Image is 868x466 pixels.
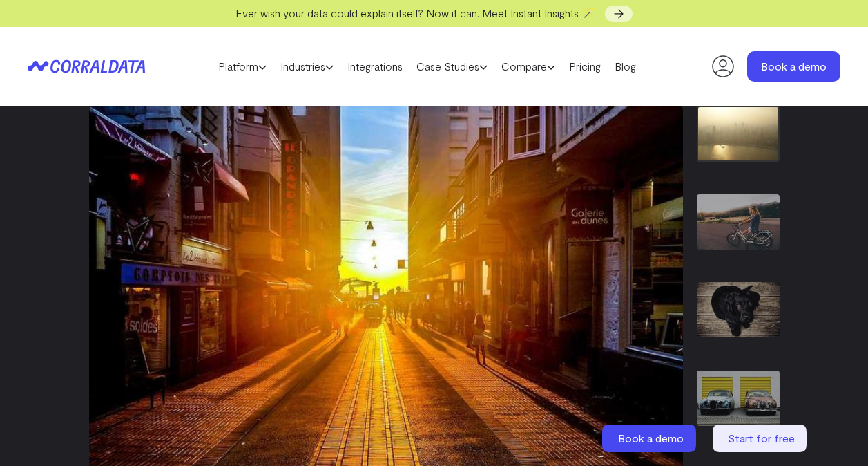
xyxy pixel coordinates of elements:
[697,371,780,452] div: 4 / 7
[618,431,684,445] span: Book a demo
[273,56,340,77] a: Industries
[562,56,608,77] a: Pricing
[211,56,273,77] a: Platform
[235,6,595,19] span: Ever wish your data could explain itself? Now it can. Meet Instant Insights 🪄
[608,56,643,77] a: Blog
[602,425,699,452] a: Book a demo
[494,56,562,77] a: Compare
[340,56,409,77] a: Integrations
[697,194,780,276] div: 2 / 7
[728,431,795,445] span: Start for free
[747,51,840,82] a: Book a demo
[409,56,494,77] a: Case Studies
[713,425,809,452] a: Start for free
[697,282,780,364] div: 3 / 7
[697,106,780,187] div: 1 / 7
